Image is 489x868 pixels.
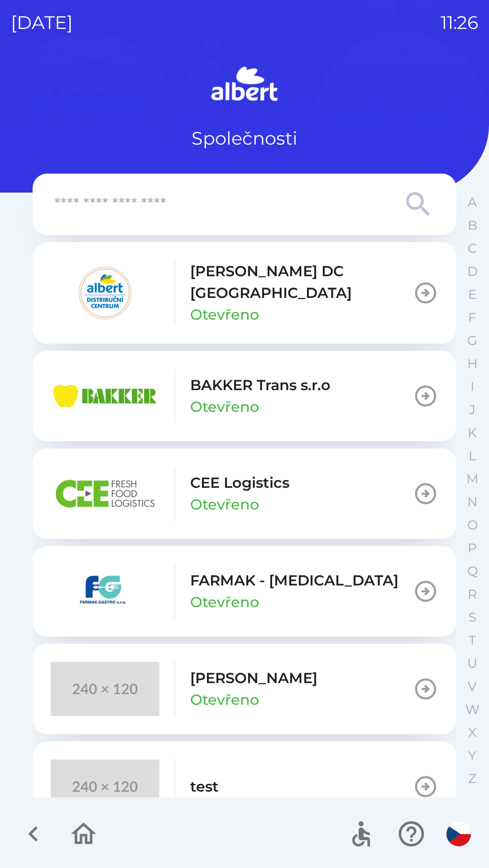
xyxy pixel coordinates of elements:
[461,698,484,721] button: W
[467,356,478,372] p: H
[461,467,484,491] button: M
[33,242,456,344] button: [PERSON_NAME] DC [GEOGRAPHIC_DATA]Otevřeno
[468,679,477,694] p: V
[467,656,477,671] p: U
[461,491,484,514] button: N
[33,351,456,441] button: BAKKER Trans s.r.oOtevřeno
[461,606,484,629] button: S
[468,540,477,556] p: P
[190,472,289,494] p: CEE Logistics
[11,9,73,36] p: [DATE]
[469,402,475,418] p: J
[51,564,159,618] img: 5ee10d7b-21a5-4c2b-ad2f-5ef9e4226557.png
[190,667,317,689] p: [PERSON_NAME]
[461,375,484,398] button: I
[465,702,479,717] p: W
[190,591,259,613] p: Otevřeno
[461,537,484,560] button: P
[468,310,476,325] p: F
[461,514,484,537] button: O
[468,748,476,764] p: Y
[466,471,479,487] p: M
[461,283,484,306] button: E
[468,217,477,233] p: B
[33,741,456,832] button: test
[190,304,259,325] p: Otevřeno
[461,675,484,698] button: V
[468,241,477,256] p: C
[461,744,484,767] button: Y
[51,662,159,716] img: 240x120
[467,494,478,510] p: N
[461,329,484,352] button: G
[467,333,477,349] p: G
[446,822,471,846] img: cs flag
[33,546,456,637] button: FARMAK - [MEDICAL_DATA]Otevřeno
[190,260,413,304] p: [PERSON_NAME] DC [GEOGRAPHIC_DATA]
[467,563,478,579] p: Q
[468,725,476,741] p: X
[468,194,477,210] p: A
[51,369,159,423] img: eba99837-dbda-48f3-8a63-9647f5990611.png
[469,632,476,648] p: T
[33,63,456,107] img: Logo
[190,374,331,396] p: BAKKER Trans s.r.o
[461,214,484,237] button: B
[461,260,484,283] button: D
[190,776,219,797] p: test
[467,264,478,279] p: D
[468,771,476,787] p: Z
[190,396,259,418] p: Otevřeno
[461,652,484,675] button: U
[461,352,484,375] button: H
[461,306,484,329] button: F
[33,448,456,539] button: CEE LogisticsOtevřeno
[461,191,484,214] button: A
[190,494,259,515] p: Otevřeno
[468,425,477,441] p: K
[441,9,478,36] p: 11:26
[51,467,159,521] img: ba8847e2-07ef-438b-a6f1-28de549c3032.png
[33,644,456,734] button: [PERSON_NAME]Otevřeno
[461,721,484,744] button: X
[468,287,477,302] p: E
[467,517,478,533] p: O
[461,237,484,260] button: C
[461,767,484,790] button: Z
[470,379,474,395] p: I
[461,560,484,583] button: Q
[469,609,476,625] p: S
[469,448,476,464] p: L
[461,444,484,467] button: L
[461,629,484,652] button: T
[190,689,259,711] p: Otevřeno
[461,398,484,421] button: J
[51,266,159,320] img: 092fc4fe-19c8-4166-ad20-d7efd4551fba.png
[192,125,297,152] p: Společnosti
[461,583,484,606] button: R
[468,586,477,602] p: R
[51,759,159,814] img: 240x120
[461,421,484,444] button: K
[190,570,398,591] p: FARMAK - [MEDICAL_DATA]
